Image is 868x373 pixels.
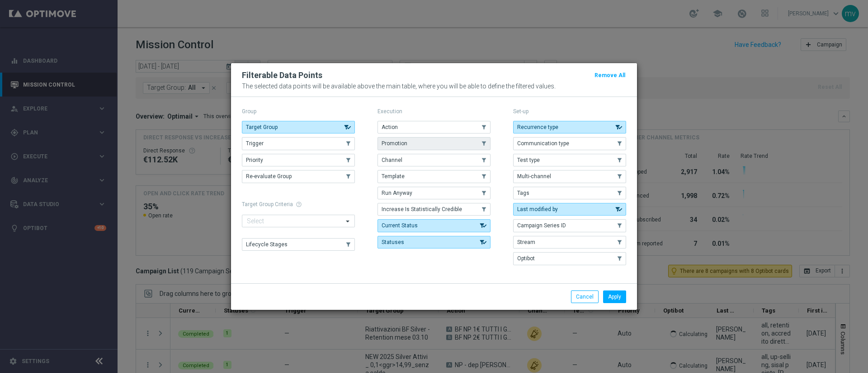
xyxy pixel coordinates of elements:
[571,290,599,303] button: Cancel
[246,157,263,163] span: Priority
[377,121,491,134] button: Action
[517,222,566,229] span: Campaign Series ID
[377,108,491,115] p: Execution
[242,83,626,90] p: The selected data points will be available above the main table, where you will be able to define...
[594,70,626,80] button: Remove All
[377,203,491,216] button: Increase Is Statistically Credible
[377,170,491,183] button: Template
[517,173,551,180] span: Multi-channel
[377,236,491,249] button: Statuses
[246,241,288,248] span: Lifecycle Stages
[517,255,535,262] span: Optibot
[382,140,407,147] span: Promotion
[242,137,355,150] button: Trigger
[513,154,626,166] button: Test type
[296,201,302,207] span: help_outline
[242,201,355,207] h1: Target Group Criteria
[242,154,355,166] button: Priority
[603,290,626,303] button: Apply
[513,236,626,249] button: Stream
[513,187,626,199] button: Tags
[382,206,462,212] span: Increase Is Statistically Credible
[517,190,529,196] span: Tags
[382,222,418,229] span: Current Status
[242,121,355,134] button: Target Group
[513,108,626,115] p: Set-up
[513,137,626,150] button: Communication type
[517,206,558,212] span: Last modified by
[513,252,626,265] button: Optibot
[377,219,491,232] button: Current Status
[242,70,322,81] h2: Filterable Data Points
[377,154,491,166] button: Channel
[382,157,402,163] span: Channel
[242,170,355,183] button: Re-evaluate Group
[242,238,355,251] button: Lifecycle Stages
[246,140,264,147] span: Trigger
[517,140,569,147] span: Communication type
[382,190,412,196] span: Run Anyway
[517,157,540,163] span: Test type
[246,124,278,130] span: Target Group
[517,239,535,245] span: Stream
[377,137,491,150] button: Promotion
[513,170,626,183] button: Multi-channel
[242,108,355,115] p: Group
[513,219,626,232] button: Campaign Series ID
[382,239,404,245] span: Statuses
[382,124,398,130] span: Action
[382,173,405,180] span: Template
[377,187,491,199] button: Run Anyway
[513,203,626,216] button: Last modified by
[513,121,626,134] button: Recurrence type
[246,173,292,180] span: Re-evaluate Group
[517,124,558,130] span: Recurrence type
